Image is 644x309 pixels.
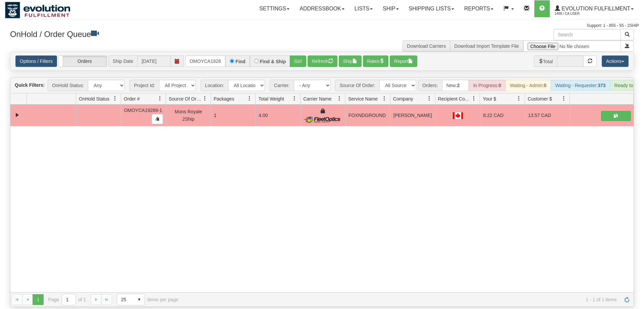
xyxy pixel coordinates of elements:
button: Refresh [308,55,337,67]
h3: OnHold / Order Queue [10,29,317,39]
span: Source Of Order [169,95,202,102]
a: Download Carriers [407,43,446,49]
div: Support: 1 - 855 - 55 - 2SHIP [5,23,639,29]
a: Company filter column settings [424,93,435,104]
button: Go! [290,55,306,67]
a: Service Name filter column settings [379,93,390,104]
button: Rates [363,55,389,67]
span: Order # [124,95,140,102]
a: Collapse [13,111,21,119]
div: Waiting - Admin: [505,80,551,91]
input: Order # [185,55,225,67]
span: Source Of Order: [335,80,379,91]
a: Reports [459,0,498,17]
strong: 0 [544,83,546,88]
span: items per page [117,294,178,305]
span: Ship Date [108,55,137,67]
label: Find & Ship [260,59,286,64]
strong: 2 [457,83,460,88]
a: Evolution Fulfillment 1488 / CA User [550,0,639,17]
a: Carrier Name filter column settings [334,93,345,104]
button: Copy to clipboard [152,114,163,124]
img: CA [453,112,463,119]
span: Evolution Fulfillment [560,6,630,11]
a: OnHold Status filter column settings [109,93,121,104]
span: 1 - 1 of 1 items [188,297,617,302]
img: FleetOptics Inc. [304,116,342,123]
span: OnHold Status: [48,80,88,91]
span: Service Name [348,95,378,102]
span: Project Id: [129,80,159,91]
strong: 0 [498,83,501,88]
span: Total Weight [258,95,284,102]
button: Shipping Documents [601,111,631,121]
a: Source Of Order filter column settings [199,93,211,104]
input: Import [523,40,621,52]
label: Quick Filters: [15,82,45,88]
td: FOXNDGROUND [345,105,390,126]
span: Recipient Country [438,95,472,102]
span: Carrier: [270,80,294,91]
a: Packages filter column settings [244,93,255,104]
div: Mons Royale 2Ship [169,108,208,123]
img: logo1488.jpg [5,2,70,18]
span: Total [534,55,557,67]
div: Waiting - Requester: [551,80,610,91]
span: Company [393,95,413,102]
label: Orders [59,56,107,67]
span: Your $ [483,95,496,102]
span: 1488 / CA User [555,10,605,17]
a: Shipping lists [404,0,459,17]
button: Search [621,29,634,40]
label: Find [235,59,246,64]
button: Ship [339,55,362,67]
span: Carrier Name [303,95,331,102]
span: 25 [121,296,130,303]
a: Customer $ filter column settings [558,93,570,104]
button: Report [390,55,417,67]
span: Page of 1 [48,294,86,305]
button: Actions [602,55,629,67]
a: Recipient Country filter column settings [468,93,480,104]
a: Your $ filter column settings [513,93,525,104]
a: Settings [254,0,294,17]
span: 4.00 [259,113,268,118]
span: Page sizes drop down [117,294,145,305]
a: Addressbook [294,0,350,17]
div: In Progress: [469,80,505,91]
td: [PERSON_NAME] [390,105,435,126]
span: Location: [201,80,228,91]
span: Packages [214,95,234,102]
span: Page 1 [33,294,43,305]
td: 13.57 CAD [525,105,570,126]
a: Lists [350,0,378,17]
strong: 373 [598,83,605,88]
td: 8.22 CAD [480,105,525,126]
a: Ship [378,0,404,17]
span: OnHold Status [79,95,109,102]
input: Page 1 [62,294,75,305]
span: Orders: [418,80,442,91]
a: Total Weight filter column settings [289,93,300,104]
span: Customer $ [528,95,552,102]
span: OMOYCA19289-1 [124,108,162,113]
div: grid toolbar [10,78,634,93]
a: Refresh [622,294,632,305]
span: 1 [214,113,216,118]
a: Options / Filters [15,55,57,67]
div: New: [442,80,469,91]
a: Order # filter column settings [154,93,166,104]
span: select [134,294,145,305]
input: Search [553,29,621,40]
a: Download Import Template File [454,43,519,49]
